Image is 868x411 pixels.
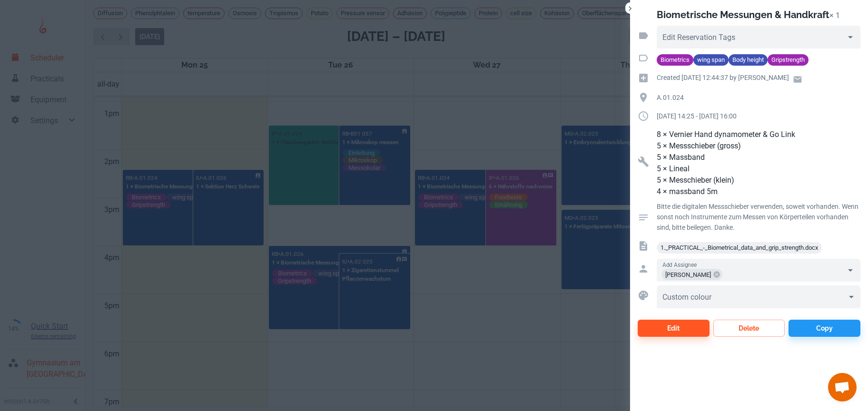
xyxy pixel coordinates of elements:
[713,320,785,337] button: Delete
[693,55,729,65] span: wing span
[657,9,829,20] h2: Biometrische Messungen & Handkraft
[657,55,693,65] span: Biometrics
[638,156,649,167] svg: Resources
[657,243,822,252] a: 1._PRACTICAL_-_Biometrical_data_and_grip_strength.docx
[657,186,860,197] p: 4 × massband 5m
[657,140,860,152] p: 5 × Messschieber (gross)
[829,11,840,20] p: × 1
[657,285,860,308] div: ​
[657,92,860,103] p: A.01.024
[662,261,697,269] label: Add Assignee
[638,92,649,103] svg: Location
[729,55,768,65] span: Body height
[638,320,710,337] button: Edit
[657,163,860,175] p: 5 × Lineal
[657,72,789,83] p: Created [DATE] 12:44:37 by [PERSON_NAME]
[638,52,649,64] svg: Activity tags
[638,72,649,84] svg: Creation time
[828,373,857,401] a: Chat öffnen
[638,263,649,274] svg: Assigned to
[789,320,860,337] button: Copy
[638,290,649,301] svg: Custom colour
[657,111,860,121] p: [DATE] 14:25 - [DATE] 16:00
[638,110,649,122] svg: Duration
[657,243,822,253] span: 1._PRACTICAL_-_Biometrical_data_and_grip_strength.docx
[657,201,860,233] p: Bitte die digitalen Messschieber verwenden, soweit vorhanden. Wenn sonst noch Instrumente zum Mes...
[657,175,860,186] p: 5 × Messchieber (klein)
[661,269,715,280] span: [PERSON_NAME]
[768,55,809,65] span: Gripstrength
[657,152,860,163] p: 5 × Massband
[844,30,857,44] button: Open
[638,240,649,252] svg: File
[844,264,857,277] button: Open
[657,129,860,140] p: 8 × Vernier Hand dynamometer & Go Link
[638,30,649,41] svg: Reservation tags
[638,212,649,223] svg: Activity comment
[661,269,722,280] div: [PERSON_NAME]
[789,71,806,88] a: Email user
[625,4,635,13] button: Close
